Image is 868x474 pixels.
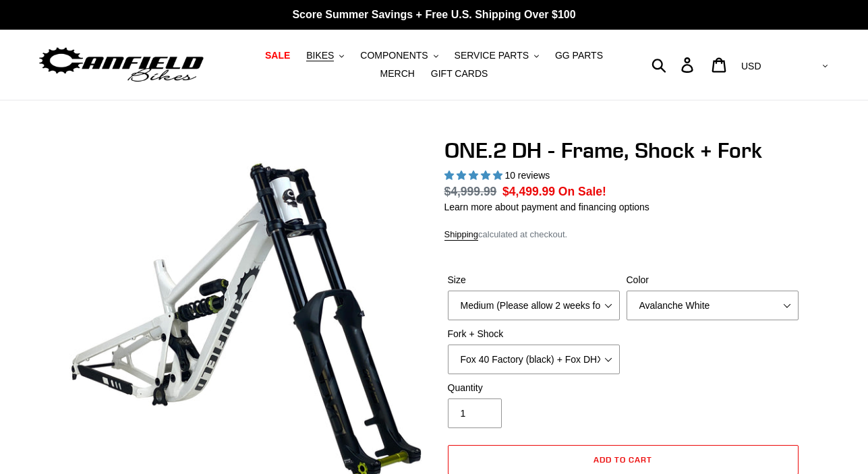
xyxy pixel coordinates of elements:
[360,50,428,61] span: COMPONENTS
[444,138,802,163] h1: ONE.2 DH - Frame, Shock + Fork
[555,50,603,61] span: GG PARTS
[548,47,610,65] a: GG PARTS
[258,47,297,65] a: SALE
[448,327,620,341] label: Fork + Shock
[374,65,422,83] a: MERCH
[502,185,555,198] span: $4,499.99
[444,170,505,181] span: 5.00 stars
[448,273,620,287] label: Size
[299,47,351,65] button: BIKES
[265,50,290,61] span: SALE
[353,47,444,65] button: COMPONENTS
[444,228,802,241] div: calculated at checkout.
[627,273,799,287] label: Color
[455,50,529,61] span: SERVICE PARTS
[504,170,550,181] span: 10 reviews
[444,202,649,212] a: Learn more about payment and financing options
[37,44,206,86] img: Canfield Bikes
[448,381,620,395] label: Quantity
[380,68,415,80] span: MERCH
[306,50,334,61] span: BIKES
[594,454,652,465] span: Add to cart
[444,185,497,198] s: $4,999.99
[431,68,488,80] span: GIFT CARDS
[448,47,546,65] button: SERVICE PARTS
[444,229,479,241] a: Shipping
[424,65,495,83] a: GIFT CARDS
[558,183,606,200] span: On Sale!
